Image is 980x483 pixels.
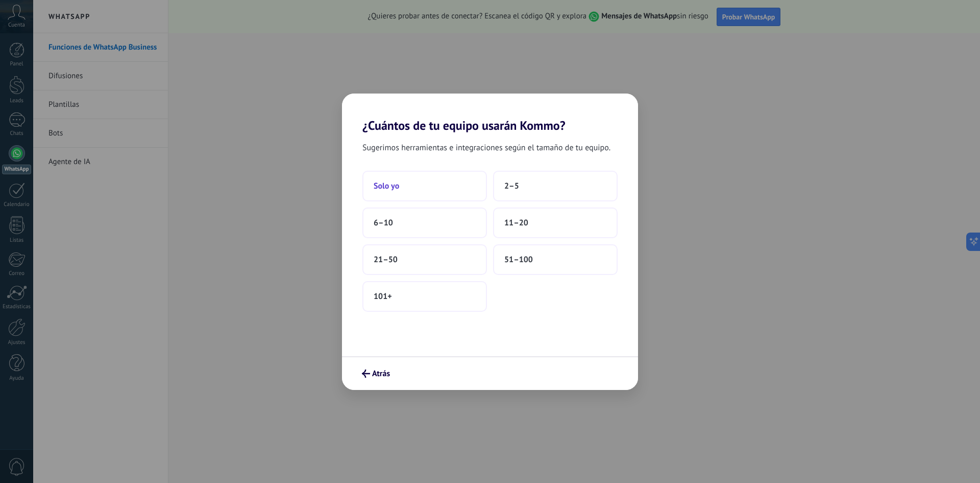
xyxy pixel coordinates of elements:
[374,291,392,302] span: 101+
[357,365,395,382] button: Atrás
[362,141,610,154] span: Sugerimos herramientas e integraciones según el tamaño de tu equipo.
[374,181,399,191] span: Solo yo
[362,171,487,201] button: Solo yo
[374,218,393,228] span: 6–10
[362,208,487,238] button: 6–10
[342,94,638,133] h2: ¿Cuántos de tu equipo usarán Kommo?
[504,255,533,265] span: 51–100
[504,218,528,228] span: 11–20
[493,244,618,275] button: 51–100
[374,255,398,265] span: 21–50
[362,244,487,275] button: 21–50
[504,181,519,191] span: 2–5
[362,281,487,312] button: 101+
[493,171,618,201] button: 2–5
[372,370,390,377] span: Atrás
[493,208,618,238] button: 11–20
